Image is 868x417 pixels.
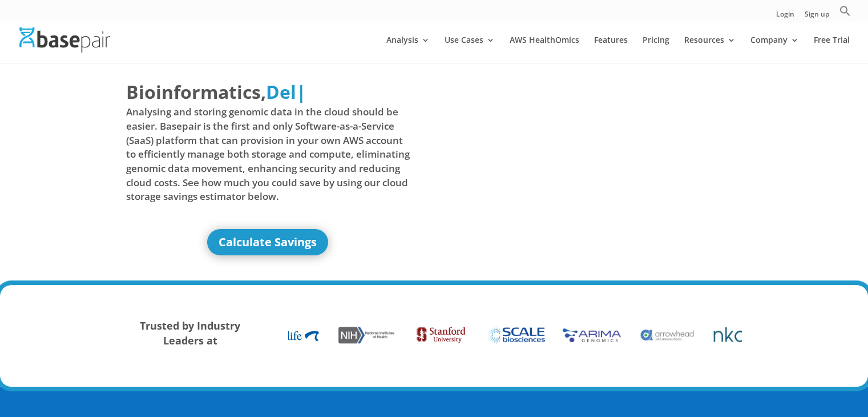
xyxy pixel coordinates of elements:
a: Features [594,36,628,63]
span: | [296,79,306,104]
a: AWS HealthOmics [510,36,579,63]
a: Use Cases [445,36,495,63]
span: Analysing and storing genomic data in the cloud should be easier. Basepair is the first and only ... [126,105,410,203]
a: Resources [684,36,736,63]
a: Calculate Savings [207,229,328,255]
a: Company [750,36,799,63]
svg: Search [839,5,851,17]
img: Basepair [19,27,110,52]
span: Del [266,79,296,104]
a: Analysis [386,36,430,63]
iframe: Basepair - NGS Analysis Simplified [443,79,727,239]
span: Bioinformatics, [126,79,266,105]
a: Pricing [643,36,669,63]
a: Login [776,11,794,23]
a: Free Trial [814,36,850,63]
a: Sign up [805,11,829,23]
a: Search Icon Link [839,5,851,23]
strong: Trusted by Industry Leaders at [140,319,240,347]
